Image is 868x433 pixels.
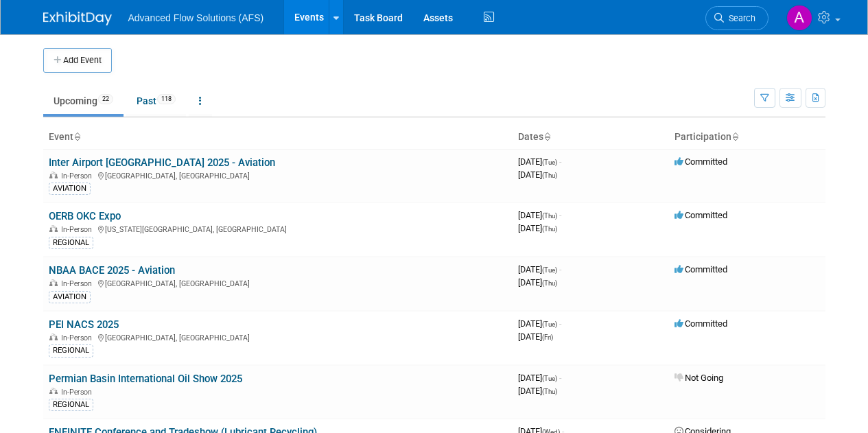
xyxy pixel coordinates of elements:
[518,169,557,180] span: [DATE]
[61,172,96,180] span: In-Person
[542,375,557,382] span: (Tue)
[98,94,113,104] span: 22
[73,131,80,142] a: Sort by Event Name
[49,264,175,277] a: NBAA BACE 2025 - Aviation
[49,237,93,249] div: REGIONAL
[49,279,58,286] img: In-Person Event
[542,225,557,233] span: (Thu)
[49,331,507,342] div: [GEOGRAPHIC_DATA], [GEOGRAPHIC_DATA]
[513,126,669,149] th: Dates
[518,223,557,233] span: [DATE]
[49,156,275,169] a: Inter Airport [GEOGRAPHIC_DATA] 2025 - Aviation
[49,291,91,303] div: AVIATION
[61,333,96,342] span: In-Person
[675,210,727,220] span: Committed
[543,131,550,142] a: Sort by Start Date
[126,88,186,114] a: Past118
[786,5,812,31] img: Alyson Makin
[705,6,769,30] a: Search
[128,12,264,23] span: Advanced Flow Solutions (AFS)
[669,126,825,149] th: Participation
[49,333,58,340] img: In-Person Event
[49,388,58,395] img: In-Person Event
[559,318,561,329] span: -
[49,318,119,331] a: PEI NACS 2025
[43,12,112,25] img: ExhibitDay
[731,131,738,142] a: Sort by Participation Type
[43,48,112,73] button: Add Event
[542,212,557,220] span: (Thu)
[542,159,557,166] span: (Tue)
[49,210,121,222] a: OERB OKC Expo
[61,225,96,234] span: In-Person
[518,277,557,288] span: [DATE]
[49,223,507,234] div: [US_STATE][GEOGRAPHIC_DATA], [GEOGRAPHIC_DATA]
[518,156,561,167] span: [DATE]
[49,399,93,411] div: REGIONAL
[518,318,561,329] span: [DATE]
[542,320,557,328] span: (Tue)
[61,388,96,397] span: In-Person
[518,210,561,220] span: [DATE]
[542,388,557,395] span: (Thu)
[542,333,553,341] span: (Fri)
[49,183,91,195] div: AVIATION
[49,344,93,357] div: REGIONAL
[675,318,727,329] span: Committed
[49,169,507,180] div: [GEOGRAPHIC_DATA], [GEOGRAPHIC_DATA]
[43,88,124,114] a: Upcoming22
[724,13,755,23] span: Search
[542,266,557,274] span: (Tue)
[61,279,96,288] span: In-Person
[559,373,561,383] span: -
[542,279,557,287] span: (Thu)
[675,264,727,274] span: Committed
[49,172,58,178] img: In-Person Event
[675,156,727,167] span: Committed
[49,277,507,288] div: [GEOGRAPHIC_DATA], [GEOGRAPHIC_DATA]
[559,156,561,167] span: -
[518,386,557,396] span: [DATE]
[559,264,561,274] span: -
[518,373,561,383] span: [DATE]
[157,94,176,104] span: 118
[559,210,561,220] span: -
[49,373,242,385] a: Permian Basin International Oil Show 2025
[518,264,561,274] span: [DATE]
[675,373,723,383] span: Not Going
[49,225,58,232] img: In-Person Event
[43,126,513,149] th: Event
[542,172,557,179] span: (Thu)
[518,331,553,342] span: [DATE]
